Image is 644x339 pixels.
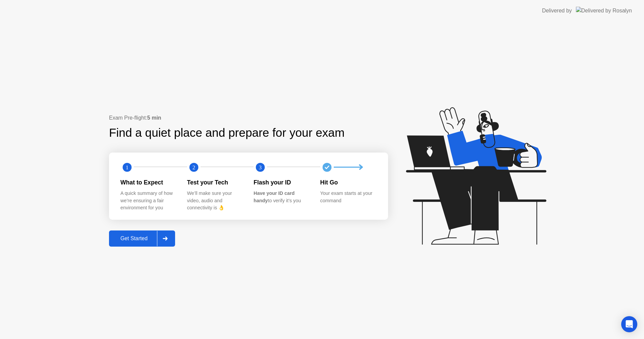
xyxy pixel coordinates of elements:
div: Your exam starts at your command [320,190,376,204]
div: Exam Pre-flight: [109,114,388,122]
button: Get Started [109,230,175,247]
div: to verify it’s you [254,190,310,204]
text: 3 [259,164,262,170]
div: A quick summary of how we’re ensuring a fair environment for you [120,190,176,212]
div: Find a quiet place and prepare for your exam [109,124,345,142]
b: 5 min [147,115,161,121]
div: We’ll make sure your video, audio and connectivity is 👌 [187,190,243,212]
div: What to Expect [120,178,176,187]
img: Delivered by Rosalyn [576,7,632,14]
b: Have your ID card handy [254,190,294,203]
text: 2 [192,164,195,170]
div: Delivered by [542,7,572,15]
div: Hit Go [320,178,376,187]
div: Get Started [111,236,157,242]
div: Flash your ID [254,178,310,187]
text: 1 [126,164,128,170]
div: Test your Tech [187,178,243,187]
div: Open Intercom Messenger [621,316,637,332]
